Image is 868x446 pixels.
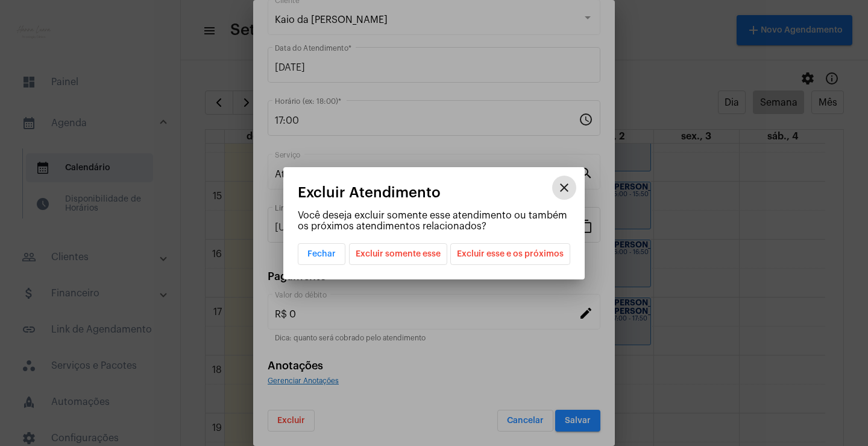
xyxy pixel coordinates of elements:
span: Excluir Atendimento [298,185,441,200]
span: Excluir esse e os próximos [457,244,564,264]
button: Fechar [298,243,345,265]
mat-icon: close [557,180,571,195]
span: Excluir somente esse [356,244,441,264]
button: Excluir esse e os próximos [450,243,570,265]
button: Excluir somente esse [349,243,447,265]
span: Fechar [307,250,336,258]
p: Você deseja excluir somente esse atendimento ou também os próximos atendimentos relacionados? [298,210,570,232]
